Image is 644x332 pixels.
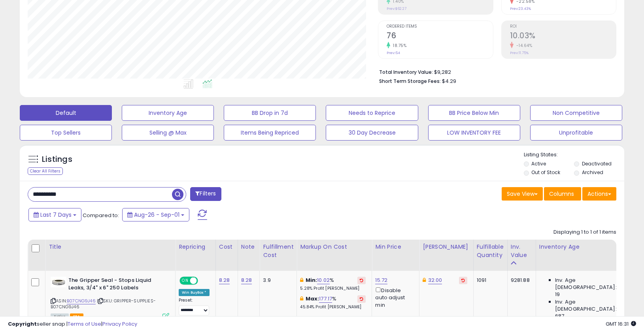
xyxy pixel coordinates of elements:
[582,187,616,201] button: Actions
[40,211,72,219] span: Last 7 Days
[20,125,112,141] button: Top Sellers
[68,320,101,328] a: Terms of Use
[326,105,418,121] button: Needs to Reprice
[530,125,622,141] button: Unprofitable
[375,286,413,309] div: Disable auto adjust min
[51,277,169,319] div: ASIN:
[51,313,69,320] span: All listings currently available for purchase on Amazon
[263,277,291,284] div: 3.9
[510,6,531,11] small: Prev: 23.43%
[297,240,372,271] th: The percentage added to the cost of goods (COGS) that forms the calculator for Min & Max prices.
[180,278,190,284] span: ON
[317,276,330,284] a: 10.02
[51,277,66,287] img: 31WvLwMnKtL._SL40_.jpg
[510,51,529,55] small: Prev: 11.75%
[553,229,616,236] div: Displaying 1 to 1 of 1 items
[606,320,636,328] span: 2025-09-9 16:31 GMT
[387,6,406,11] small: Prev: $62.27
[8,320,37,328] strong: Copyright
[555,277,627,291] span: Inv. Age [DEMOGRAPHIC_DATA]:
[326,125,418,141] button: 30 Day Decrease
[300,286,366,291] p: 5.28% Profit [PERSON_NAME]
[179,289,210,296] div: Win BuyBox *
[531,169,560,176] label: Out of Stock
[70,313,83,320] span: FBA
[300,277,366,291] div: %
[68,277,164,293] b: The Gripper Seal - Stops Liquid Leaks, 3/4" x 6" 250 Labels
[549,190,574,198] span: Columns
[241,276,252,284] a: 8.28
[477,277,501,284] div: 1091
[379,78,441,84] b: Short Term Storage Fees:
[387,24,493,29] span: Ordered Items
[375,243,416,251] div: Min Price
[219,243,234,251] div: Cost
[300,304,366,310] p: 45.84% Profit [PERSON_NAME]
[531,160,546,167] label: Active
[219,276,230,284] a: 8.28
[582,169,603,176] label: Archived
[224,105,316,121] button: BB Drop in 7d
[102,320,137,328] a: Privacy Policy
[319,295,332,303] a: 177.17
[428,276,442,284] a: 32.00
[122,125,214,141] button: Selling @ Max
[67,298,96,304] a: B07CNG9J46
[179,298,210,315] div: Preset:
[263,243,293,259] div: Fulfillment Cost
[387,51,400,55] small: Prev: 64
[524,151,624,159] p: Listing States:
[555,298,627,313] span: Inv. Age [DEMOGRAPHIC_DATA]:
[134,211,179,219] span: Aug-26 - Sep-01
[514,43,533,49] small: -14.64%
[306,295,319,302] b: Max:
[510,31,616,42] h2: 10.03%
[539,243,630,251] div: Inventory Age
[49,243,172,251] div: Title
[224,125,316,141] button: Items Being Repriced
[511,243,533,259] div: Inv. value
[511,277,530,284] div: 9281.88
[179,243,212,251] div: Repricing
[83,212,119,219] span: Compared to:
[8,321,137,328] div: seller snap | |
[530,105,622,121] button: Non Competitive
[379,67,610,76] li: $9,282
[555,313,564,320] span: 687
[442,77,456,85] span: $4.29
[300,295,366,310] div: %
[122,105,214,121] button: Inventory Age
[379,69,433,75] b: Total Inventory Value:
[390,43,406,49] small: 18.75%
[300,243,368,251] div: Markup on Cost
[197,278,210,284] span: OFF
[28,167,63,175] div: Clear All Filters
[28,208,81,221] button: Last 7 Days
[122,208,189,221] button: Aug-26 - Sep-01
[42,154,72,165] h5: Listings
[428,125,520,141] button: LOW INVENTORY FEE
[306,276,317,284] b: Min:
[582,160,612,167] label: Deactivated
[510,24,616,29] span: ROI
[544,187,581,201] button: Columns
[387,31,493,42] h2: 76
[428,105,520,121] button: BB Price Below Min
[375,276,387,284] a: 15.72
[190,187,221,201] button: Filters
[423,243,470,251] div: [PERSON_NAME]
[51,298,156,309] span: | SKU: GRIPPER-SUPPLIES-B07CNG9J46
[502,187,543,201] button: Save View
[477,243,504,259] div: Fulfillable Quantity
[20,105,112,121] button: Default
[555,291,560,298] span: 19
[241,243,257,251] div: Note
